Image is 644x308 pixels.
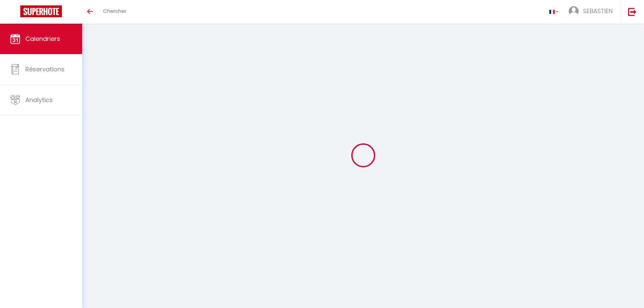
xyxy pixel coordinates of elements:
[569,6,579,16] img: ...
[25,96,53,104] span: Analytics
[25,65,65,73] span: Réservations
[25,34,60,43] span: Calendriers
[103,7,126,15] span: Chercher
[20,5,62,17] img: Super Booking
[628,7,637,16] img: logout
[583,7,613,15] span: SEBASTIEN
